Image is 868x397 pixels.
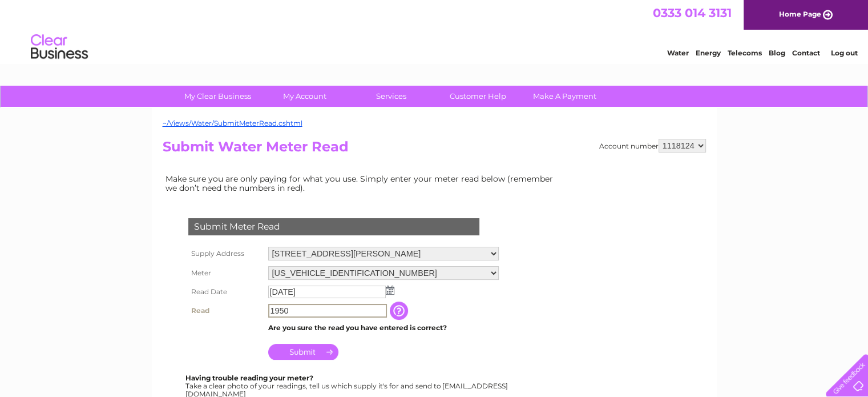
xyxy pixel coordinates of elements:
[188,218,479,235] div: Submit Meter Read
[185,301,265,320] th: Read
[165,6,704,55] div: Clear Business is a trading name of Verastar Limited (registered in [GEOGRAPHIC_DATA] No. 3667643...
[792,49,820,57] a: Contact
[431,86,525,107] a: Customer Help
[185,283,265,301] th: Read Date
[257,86,352,107] a: My Account
[769,49,785,57] a: Blog
[518,86,612,107] a: Make A Payment
[185,244,265,263] th: Supply Address
[171,86,265,107] a: My Clear Business
[163,119,302,127] a: ~/Views/Water/SubmitMeterRead.cshtml
[30,30,88,65] img: logo.png
[344,86,438,107] a: Services
[185,263,265,283] th: Meter
[390,302,410,320] input: Information
[185,374,313,382] b: Having trouble reading your meter?
[265,320,502,335] td: Are you sure the read you have entered is correct?
[268,344,338,360] input: Submit
[599,139,706,153] div: Account number
[386,286,394,295] img: ...
[696,49,721,57] a: Energy
[728,49,762,57] a: Telecoms
[163,139,706,161] h2: Submit Water Meter Read
[163,171,562,195] td: Make sure you are only paying for what you use. Simply enter your meter read below (remember we d...
[653,6,732,20] a: 0333 014 3131
[667,49,689,57] a: Water
[830,49,857,57] a: Log out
